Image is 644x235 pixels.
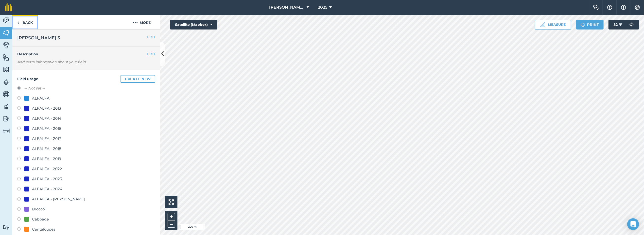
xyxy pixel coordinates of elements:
img: svg+xml;base64,PD94bWwgdmVyc2lvbj0iMS4wIiBlbmNvZGluZz0idXRmLTgiPz4KPCEtLSBHZW5lcmF0b3I6IEFkb2JlIE... [3,103,10,110]
img: svg+xml;base64,PD94bWwgdmVyc2lvbj0iMS4wIiBlbmNvZGluZz0idXRmLTgiPz4KPCEtLSBHZW5lcmF0b3I6IEFkb2JlIE... [3,225,10,230]
span: 2025 [318,4,327,10]
h4: Description [17,51,155,57]
button: Print [576,20,604,29]
h4: Field usage [17,75,155,83]
label: -- Not set -- [24,85,45,91]
div: ALFALFA - 2014 [32,116,61,121]
img: svg+xml;base64,PHN2ZyB4bWxucz0iaHR0cDovL3d3dy53My5vcmcvMjAwMC9zdmciIHdpZHRoPSI1NiIgaGVpZ2h0PSI2MC... [3,66,10,73]
img: A cog icon [634,5,640,10]
div: ALFALFA - 2024 [32,186,62,192]
button: + [168,213,175,220]
div: Broccoli [32,206,47,212]
button: More [123,15,160,29]
img: svg+xml;base64,PD94bWwgdmVyc2lvbj0iMS4wIiBlbmNvZGluZz0idXRmLTgiPz4KPCEtLSBHZW5lcmF0b3I6IEFkb2JlIE... [3,128,10,134]
img: svg+xml;base64,PD94bWwgdmVyc2lvbj0iMS4wIiBlbmNvZGluZz0idXRmLTgiPz4KPCEtLSBHZW5lcmF0b3I6IEFkb2JlIE... [3,17,10,24]
span: 82 ° F [613,20,622,29]
img: svg+xml;base64,PHN2ZyB4bWxucz0iaHR0cDovL3d3dy53My5vcmcvMjAwMC9zdmciIHdpZHRoPSI5IiBoZWlnaHQ9IjI0Ii... [17,20,19,26]
img: svg+xml;base64,PD94bWwgdmVyc2lvbj0iMS4wIiBlbmNvZGluZz0idXRmLTgiPz4KPCEtLSBHZW5lcmF0b3I6IEFkb2JlIE... [626,20,636,29]
button: Satellite (Mapbox) [170,20,217,29]
div: Open Intercom Messenger [627,218,639,230]
img: svg+xml;base64,PHN2ZyB4bWxucz0iaHR0cDovL3d3dy53My5vcmcvMjAwMC9zdmciIHdpZHRoPSIyMCIgaGVpZ2h0PSIyNC... [133,20,138,26]
img: svg+xml;base64,PHN2ZyB4bWxucz0iaHR0cDovL3d3dy53My5vcmcvMjAwMC9zdmciIHdpZHRoPSIxOSIgaGVpZ2h0PSIyNC... [581,22,585,28]
div: ALFALFA - 2018 [32,146,61,152]
button: – [168,220,175,228]
div: ALFALFA - [PERSON_NAME] [32,196,85,202]
div: ALFALFA - 2022 [32,166,62,172]
div: Cantaloupes [32,226,55,232]
img: Ruler icon [540,22,545,27]
img: svg+xml;base64,PD94bWwgdmVyc2lvbj0iMS4wIiBlbmNvZGluZz0idXRmLTgiPz4KPCEtLSBHZW5lcmF0b3I6IEFkb2JlIE... [3,78,10,86]
button: 82 °F [609,20,639,29]
div: ALFALFA - 2013 [32,105,61,111]
div: ALFALFA - 2016 [32,126,61,132]
img: A question mark icon [607,5,613,10]
img: svg+xml;base64,PHN2ZyB4bWxucz0iaHR0cDovL3d3dy53My5vcmcvMjAwMC9zdmciIHdpZHRoPSI1NiIgaGVpZ2h0PSI2MC... [3,54,10,61]
img: Two speech bubbles overlapping with the left bubble in the forefront [593,5,599,10]
button: Measure [535,20,571,29]
em: Add extra information about your field [17,60,86,64]
img: svg+xml;base64,PHN2ZyB4bWxucz0iaHR0cDovL3d3dy53My5vcmcvMjAwMC9zdmciIHdpZHRoPSIxNyIgaGVpZ2h0PSIxNy... [621,4,626,10]
img: svg+xml;base64,PD94bWwgdmVyc2lvbj0iMS4wIiBlbmNvZGluZz0idXRmLTgiPz4KPCEtLSBHZW5lcmF0b3I6IEFkb2JlIE... [3,90,10,98]
a: Back [12,15,38,29]
div: ALFALFA - 2023 [32,176,62,182]
img: svg+xml;base64,PD94bWwgdmVyc2lvbj0iMS4wIiBlbmNvZGluZz0idXRmLTgiPz4KPCEtLSBHZW5lcmF0b3I6IEFkb2JlIE... [3,42,10,48]
span: [PERSON_NAME] Farming Company [269,4,305,10]
div: ALFALFA [32,95,50,101]
span: [PERSON_NAME] 5 [17,34,60,41]
img: svg+xml;base64,PHN2ZyB4bWxucz0iaHR0cDovL3d3dy53My5vcmcvMjAwMC9zdmciIHdpZHRoPSI1NiIgaGVpZ2h0PSI2MC... [3,29,10,36]
div: ALFALFA - 2017 [32,136,61,142]
div: ALFALFA - 2019 [32,156,61,162]
img: fieldmargin Logo [5,3,12,11]
button: EDIT [147,34,155,40]
img: Four arrows, one pointing top left, one top right, one bottom right and the last bottom left [169,199,174,205]
div: Cabbage [32,216,49,222]
button: Create new [121,75,155,83]
img: svg+xml;base64,PD94bWwgdmVyc2lvbj0iMS4wIiBlbmNvZGluZz0idXRmLTgiPz4KPCEtLSBHZW5lcmF0b3I6IEFkb2JlIE... [3,115,10,122]
button: EDIT [147,51,155,57]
